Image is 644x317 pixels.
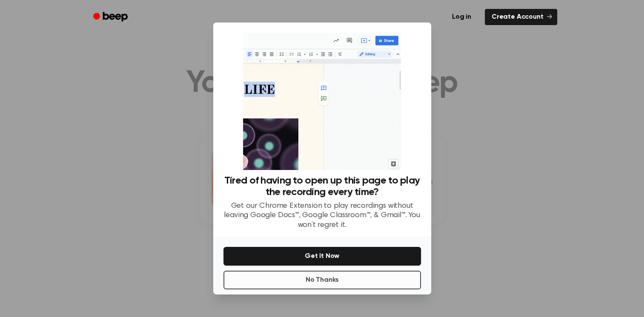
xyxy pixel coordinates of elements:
a: Beep [87,9,135,25]
a: Create Account [485,9,557,25]
button: Get It Now [223,247,421,266]
img: Beep extension in action [243,33,401,170]
h3: Tired of having to open up this page to play the recording every time? [223,175,421,198]
a: Log in [444,7,480,27]
button: No Thanks [223,271,421,289]
p: Get our Chrome Extension to play recordings without leaving Google Docs™, Google Classroom™, & Gm... [223,201,421,230]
